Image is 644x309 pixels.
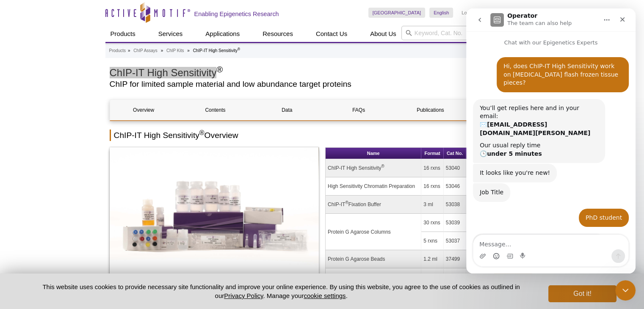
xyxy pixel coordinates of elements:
[326,196,421,214] td: ChIP-IT Fixation Buffer
[421,159,443,177] td: 16 rxns
[421,196,443,214] td: 3 ml
[548,285,616,302] button: Got it!
[444,148,467,159] th: Cat No.
[444,196,467,214] td: 53038
[128,48,130,53] li: »
[421,177,443,196] td: 16 rxns
[325,100,392,120] a: FAQs
[368,8,426,18] a: [GEOGRAPHIC_DATA]
[381,164,384,168] sup: ®
[421,250,443,268] td: 1.2 ml
[110,100,177,120] a: Overview
[397,100,464,120] a: Publications
[105,26,141,42] a: Products
[444,214,467,232] td: 53039
[326,159,421,177] td: ChIP-IT High Sensitivity
[311,26,352,42] a: Contact Us
[466,8,636,273] iframe: Intercom live chat
[224,292,263,299] a: Privacy Policy
[110,130,535,141] h2: ChIP-IT High Sensitivity Overview
[505,8,539,18] li: (0 items)
[110,66,495,78] h1: ChIP-IT High Sensitivity
[429,8,453,18] a: English
[615,280,636,301] iframe: Intercom live chat
[444,177,467,196] td: 53046
[326,250,421,268] td: Protein G Agarose Beads
[326,177,421,196] td: High Sensitivity Chromatin Preparation
[462,10,473,16] a: Login
[421,148,443,159] th: Format
[133,47,158,55] a: ChIP Assays
[421,268,443,287] td: 35 ml
[193,48,240,53] li: ChIP-IT High Sensitivity
[444,232,467,250] td: 53037
[326,148,421,159] th: Name
[326,268,421,287] td: TE, pH 8.0
[216,65,223,74] sup: ®
[326,214,421,250] td: Protein G Agarose Columns
[345,200,348,205] sup: ®
[109,47,126,55] a: Products
[444,159,467,177] td: 53040
[421,232,443,250] td: 5 rxns
[28,282,535,300] p: This website uses cookies to provide necessary site functionality and improve your online experie...
[194,10,279,18] h2: Enabling Epigenetics Research
[365,26,401,42] a: About Us
[304,292,345,299] button: cookie settings
[401,26,539,40] input: Keyword, Cat. No.
[444,268,467,287] td: 37515
[187,48,190,53] li: »
[110,147,319,287] img: ChIP-IT High Sensitivity Kit
[182,100,249,120] a: Contents
[238,47,240,51] sup: ®
[200,26,245,42] a: Applications
[166,47,184,55] a: ChIP Kits
[257,26,298,42] a: Resources
[475,8,477,18] li: |
[161,48,163,53] li: »
[421,214,443,232] td: 30 rxns
[153,26,188,42] a: Services
[199,129,205,136] sup: ®
[110,80,495,88] h2: ChIP for limited sample material and low abundance target proteins
[253,100,321,120] a: Data
[444,250,467,268] td: 37499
